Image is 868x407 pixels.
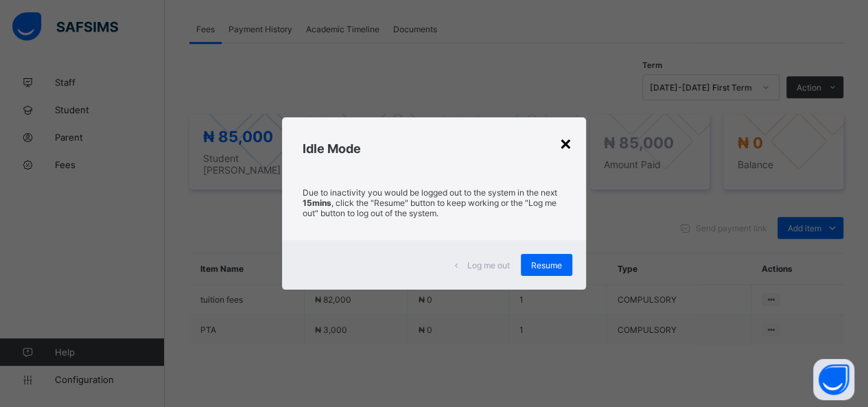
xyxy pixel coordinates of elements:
[303,141,565,156] h2: Idle Mode
[303,187,565,218] p: Due to inactivity you would be logged out to the system in the next , click the "Resume" button t...
[559,131,572,154] div: ×
[303,198,331,208] strong: 15mins
[813,359,854,400] button: Open asap
[531,260,562,270] span: Resume
[467,260,510,270] span: Log me out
